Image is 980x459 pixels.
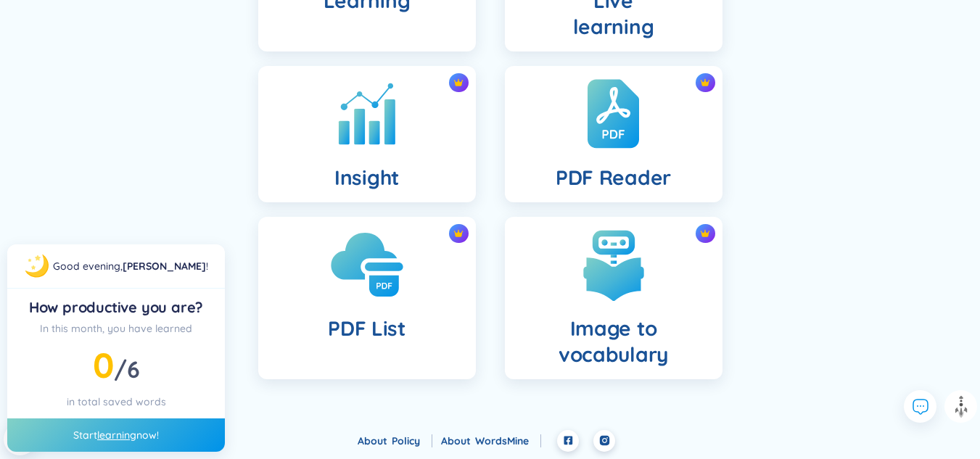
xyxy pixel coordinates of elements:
img: crown icon [453,228,464,239]
a: crown iconImage to vocabulary [490,217,737,379]
div: How productive you are? [19,297,213,318]
div: ! [53,258,208,274]
div: In this month, you have learned [19,321,213,336]
div: in total saved words [19,394,213,410]
img: crown icon [453,78,464,88]
h4: PDF List [328,315,405,342]
img: crown icon [700,228,710,239]
a: crown iconPDF Reader [490,66,737,202]
h4: PDF Reader [556,165,671,191]
a: WordsMine [475,434,541,447]
a: Policy [392,434,432,447]
a: crown iconInsight [244,66,490,202]
div: About [358,433,432,449]
div: Start now! [7,418,225,452]
img: crown icon [700,78,710,88]
span: 6 [127,355,140,384]
img: to top [950,395,973,418]
h4: Insight [334,165,399,191]
div: About [441,433,541,449]
span: 0 [93,343,114,386]
span: Good evening , [53,260,123,273]
a: crown iconPDF List [244,217,490,379]
a: [PERSON_NAME] [123,260,206,273]
span: / [114,355,139,384]
a: learning [97,429,136,442]
h4: Image to vocabulary [516,315,711,368]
